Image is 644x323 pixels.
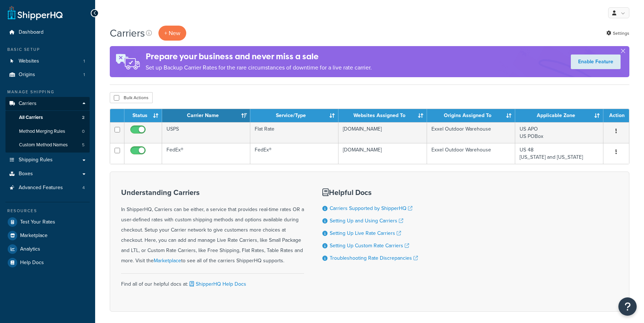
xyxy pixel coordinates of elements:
button: Open Resource Center [618,297,637,316]
span: Boxes [19,171,33,177]
th: Action [603,109,629,122]
div: Manage Shipping [5,89,90,95]
span: 1 [83,72,85,78]
span: Marketplace [20,233,48,239]
a: Help Docs [5,256,90,269]
a: ShipperHQ Home [8,5,63,20]
a: Enable Feature [571,55,621,69]
button: Bulk Actions [110,92,153,103]
h3: Helpful Docs [322,188,418,196]
th: Applicable Zone: activate to sort column ascending [515,109,603,122]
span: 0 [82,128,85,135]
a: Setting Up and Using Carriers [330,217,403,225]
a: All Carriers 2 [5,111,90,124]
span: Method Merging Rules [19,128,65,135]
div: In ShipperHQ, Carriers can be either, a service that provides real-time rates OR a user-defined r... [121,188,304,266]
h1: Carriers [110,26,145,40]
h3: Understanding Carriers [121,188,304,196]
th: Status: activate to sort column ascending [124,109,162,122]
a: Websites 1 [5,55,90,68]
li: Carriers [5,97,90,153]
div: Find all of our helpful docs at: [121,273,304,289]
th: Carrier Name: activate to sort column ascending [162,109,250,122]
a: Test Your Rates [5,215,90,229]
span: Carriers [19,101,37,107]
th: Origins Assigned To: activate to sort column ascending [427,109,515,122]
span: Shipping Rules [19,157,53,163]
a: Marketplace [154,257,181,264]
img: ad-rules-rateshop-fe6ec290ccb7230408bd80ed9643f0289d75e0ffd9eb532fc0e269fcd187b520.png [110,46,146,77]
th: Service/Type: activate to sort column ascending [250,109,338,122]
span: 2 [82,114,85,121]
span: Help Docs [20,260,44,266]
span: Test Your Rates [20,219,55,225]
a: Carriers [5,97,90,110]
td: FedEx® [250,143,338,164]
a: Method Merging Rules 0 [5,125,90,138]
a: ShipperHQ Help Docs [188,280,246,288]
button: + New [158,26,186,41]
a: Shipping Rules [5,153,90,167]
div: Basic Setup [5,46,90,53]
a: Origins 1 [5,68,90,82]
li: Origins [5,68,90,82]
span: 1 [83,58,85,64]
div: Resources [5,208,90,214]
td: US 48 [US_STATE] and [US_STATE] [515,143,603,164]
li: Method Merging Rules [5,125,90,138]
li: Websites [5,55,90,68]
span: 5 [82,142,85,148]
td: [DOMAIN_NAME] [338,143,427,164]
td: Exxel Outdoor Warehouse [427,122,515,143]
td: USPS [162,122,250,143]
li: Advanced Features [5,181,90,195]
td: US APO US POBox [515,122,603,143]
td: Flat Rate [250,122,338,143]
span: Analytics [20,246,40,252]
a: Boxes [5,167,90,181]
span: Websites [19,58,39,64]
span: All Carriers [19,114,43,121]
a: Advanced Features 4 [5,181,90,195]
a: Settings [606,28,629,38]
a: Marketplace [5,229,90,242]
a: Custom Method Names 5 [5,138,90,152]
p: Set up Backup Carrier Rates for the rare circumstances of downtime for a live rate carrier. [146,63,372,73]
a: Troubleshooting Rate Discrepancies [330,254,418,262]
span: Dashboard [19,29,44,35]
a: Analytics [5,243,90,256]
h4: Prepare your business and never miss a sale [146,50,372,63]
a: Dashboard [5,26,90,39]
span: Origins [19,72,35,78]
span: Advanced Features [19,185,63,191]
a: Setting Up Live Rate Carriers [330,229,401,237]
a: Carriers Supported by ShipperHQ [330,204,412,212]
td: FedEx® [162,143,250,164]
a: Setting Up Custom Rate Carriers [330,242,409,249]
li: All Carriers [5,111,90,124]
td: [DOMAIN_NAME] [338,122,427,143]
span: Custom Method Names [19,142,68,148]
th: Websites Assigned To: activate to sort column ascending [338,109,427,122]
span: 4 [82,185,85,191]
li: Custom Method Names [5,138,90,152]
td: Exxel Outdoor Warehouse [427,143,515,164]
